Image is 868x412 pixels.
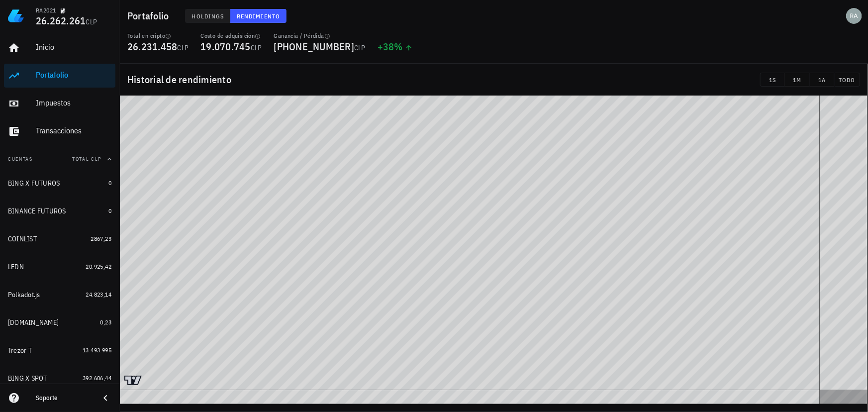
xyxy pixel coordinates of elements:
[4,283,115,307] a: Polkadot.js 24.823,14
[8,263,24,271] div: LEDN
[8,8,24,24] img: LedgiFi
[36,126,111,135] div: Transacciones
[785,73,810,87] button: 1M
[36,6,56,14] div: RA2021
[760,73,785,87] button: 1S
[36,98,111,107] div: Impuestos
[789,76,805,84] span: 1M
[4,227,115,251] a: COINLIST 2867,23
[72,156,101,162] span: Total CLP
[8,291,40,299] div: Polkadot.js
[8,179,60,188] div: BING X FUTUROS
[91,235,111,242] span: 2867,23
[4,171,115,195] a: BING X FUTUROS 0
[8,207,66,215] div: BINANCE FUTUROS
[36,394,92,402] div: Soporte
[835,73,860,87] button: TODO
[83,346,111,354] span: 13.493.995
[178,43,189,52] span: CLP
[127,8,173,24] h1: Portafolio
[100,318,111,326] span: 0,23
[86,17,97,26] span: CLP
[354,43,366,52] span: CLP
[4,119,115,143] a: Transacciones
[192,12,224,20] span: Holdings
[8,318,59,327] div: [DOMAIN_NAME]
[394,40,403,53] span: %
[378,42,413,52] div: +38
[119,64,868,96] div: Historial de rendimiento
[236,12,280,20] span: Rendimiento
[4,199,115,223] a: BINANCE FUTUROS 0
[814,76,830,84] span: 1A
[127,40,178,53] span: 26.231.458
[108,207,111,214] span: 0
[4,255,115,279] a: LEDN 20.925,42
[8,374,47,383] div: BING X SPOT
[83,374,111,382] span: 392.606,44
[200,40,251,53] span: 19.070.745
[4,366,115,390] a: BING X SPOT 392.606,44
[4,310,115,334] a: [DOMAIN_NAME] 0,23
[4,92,115,115] a: Impuestos
[36,42,111,52] div: Inicio
[765,76,780,84] span: 1S
[127,32,189,40] div: Total en cripto
[230,9,287,23] button: Rendimiento
[810,73,835,87] button: 1A
[839,76,856,84] span: TODO
[4,338,115,362] a: Trezor T 13.493.995
[274,40,355,53] span: [PHONE_NUMBER]
[185,9,231,23] button: Holdings
[274,32,366,40] div: Ganancia / Pérdida
[86,263,111,270] span: 20.925,42
[86,291,111,298] span: 24.823,14
[846,8,862,24] div: avatar
[4,64,115,88] a: Portafolio
[124,376,142,385] a: Charting by TradingView
[36,14,86,27] span: 26.262.261
[108,179,111,187] span: 0
[4,147,115,171] button: CuentasTotal CLP
[8,235,37,243] div: COINLIST
[8,346,32,355] div: Trezor T
[36,70,111,80] div: Portafolio
[4,36,115,60] a: Inicio
[200,32,262,40] div: Costo de adquisición
[251,43,262,52] span: CLP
